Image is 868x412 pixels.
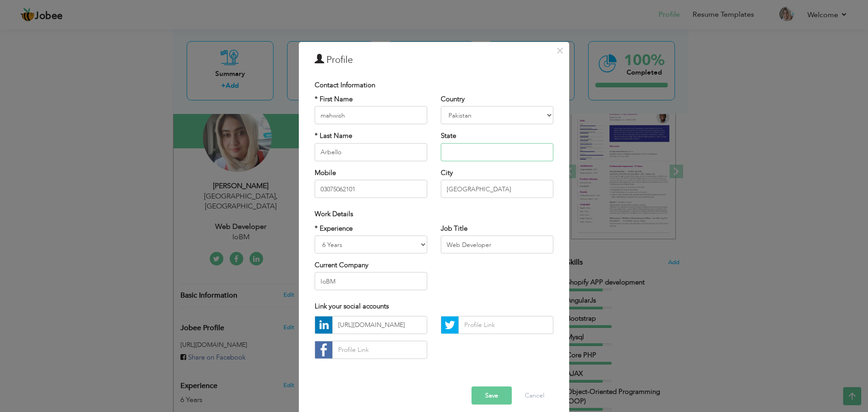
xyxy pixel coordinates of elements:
button: Save [472,386,512,404]
label: City [441,168,453,177]
label: Country [441,95,465,104]
label: * Experience [315,223,353,233]
button: Cancel [516,386,553,404]
label: Current Company [315,260,368,270]
span: Link your social accounts [315,302,389,311]
h3: Profile [315,53,553,66]
input: Profile Link [332,316,427,334]
img: linkedin [315,316,332,333]
label: Job Title [441,223,467,233]
span: × [556,42,564,58]
label: Mobile [315,168,336,177]
img: Twitter [441,316,458,333]
label: State [441,131,456,141]
span: Work Details [315,209,353,218]
label: * Last Name [315,131,352,141]
button: Close [552,43,567,57]
img: facebook [315,341,332,358]
label: * First Name [315,95,353,104]
input: Profile Link [332,341,427,359]
input: Profile Link [458,316,553,334]
span: Contact Information [315,80,375,89]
